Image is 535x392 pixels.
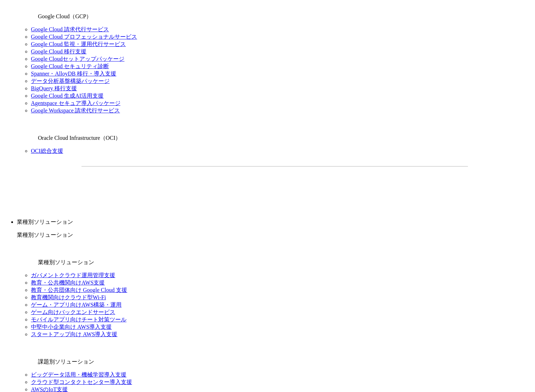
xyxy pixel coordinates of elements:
a: Google Cloud 生成AI活用支援 [31,93,104,99]
a: 教育・公共団体向け Google Cloud 支援 [31,287,127,293]
a: Google Cloud 移行支援 [31,48,86,54]
img: 業種別ソリューション [17,244,37,264]
a: 資料を請求する [158,178,271,195]
a: Google Cloud 請求代行サービス [31,26,109,32]
img: 課題別ソリューション [17,344,37,364]
a: Google Cloud プロフェッショナルサービス [31,34,137,40]
a: 教育・公共機関向けAWS支援 [31,280,105,286]
a: 教育機関向けクラウド型Wi-Fi [31,294,106,300]
p: 業種別ソリューション [17,218,532,226]
a: まずは相談する [278,178,391,195]
a: BigQuery 移行支援 [31,85,77,91]
a: スタートアップ向け AWS導入支援 [31,331,117,337]
a: クラウド型コンタクトセンター導入支援 [31,379,132,385]
a: ゲーム・アプリ向けAWS構築・運用 [31,302,122,308]
p: 業種別ソリューション [17,231,532,239]
span: 業種別ソリューション [38,259,94,265]
a: Google Cloud セキュリティ診断 [31,63,109,69]
span: 課題別ソリューション [38,359,94,365]
a: Spanner・AlloyDB 移行・導入支援 [31,71,116,77]
span: Google Cloud（GCP） [38,13,92,19]
a: モバイルアプリ向けチート対策ツール [31,316,126,322]
a: ゲーム向けバックエンドサービス [31,309,115,315]
a: Google Cloud 監視・運用代行サービス [31,41,126,47]
a: Google Cloudセットアップパッケージ [31,56,124,62]
span: Oracle Cloud Infrastructure（OCI） [38,135,121,141]
a: ガバメントクラウド運用管理支援 [31,272,115,278]
img: Oracle Cloud Infrastructure（OCI） [17,120,37,140]
a: ビッグデータ活用・機械学習導入支援 [31,372,126,378]
a: データ分析基盤構築パッケージ [31,78,110,84]
a: 中堅中小企業向け AWS導入支援 [31,324,112,330]
a: Google Workspace 請求代行サービス [31,107,120,113]
a: OCI総合支援 [31,148,63,154]
a: Agentspace セキュア導入パッケージ [31,100,120,106]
